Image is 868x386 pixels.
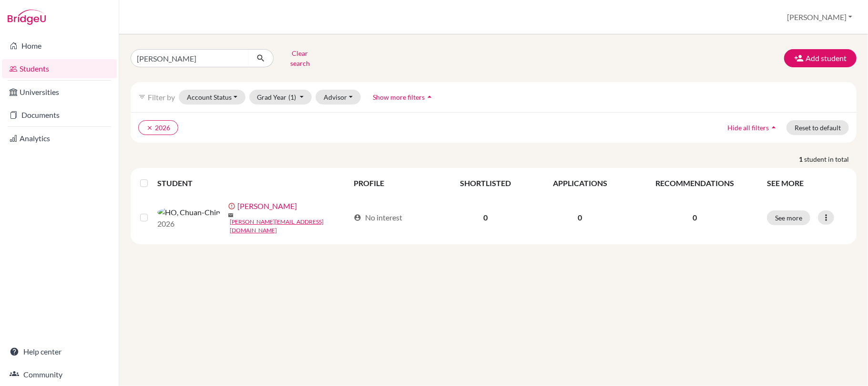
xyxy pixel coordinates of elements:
a: Analytics [2,129,117,148]
th: APPLICATIONS [531,172,628,195]
a: Home [2,36,117,55]
i: clear [146,125,153,131]
strong: 1 [799,154,804,164]
th: SEE MORE [761,172,853,195]
a: Students [2,59,117,78]
p: 2026 [157,218,220,230]
button: Reset to default [786,120,849,135]
span: Hide all filters [727,124,769,132]
th: SHORTLISTED [439,172,531,195]
span: Show more filters [373,93,425,101]
span: error_outline [228,202,237,210]
input: Find student by name... [131,49,249,67]
button: Show more filtersarrow_drop_up [365,90,442,104]
a: Help center [2,342,117,361]
a: Community [2,365,117,384]
i: filter_list [138,93,146,101]
button: See more [767,210,810,225]
img: Bridge-U [8,10,46,25]
a: Universities [2,83,117,102]
th: RECOMMENDATIONS [628,172,761,195]
a: [PERSON_NAME][EMAIL_ADDRESS][DOMAIN_NAME] [230,218,349,235]
button: clear2026 [138,120,178,135]
span: mail [228,212,234,218]
span: student in total [804,154,857,164]
i: arrow_drop_up [425,92,434,102]
button: Hide all filtersarrow_drop_up [719,120,786,135]
div: No interest [354,212,402,223]
button: Account Status [179,90,245,104]
th: PROFILE [348,172,439,195]
td: 0 [439,195,531,240]
button: Add student [784,49,857,67]
button: [PERSON_NAME] [783,8,857,26]
td: 0 [531,195,628,240]
button: Grad Year(1) [249,90,312,104]
i: arrow_drop_up [769,123,778,132]
a: [PERSON_NAME] [237,200,297,212]
span: (1) [289,93,296,101]
a: Documents [2,105,117,125]
button: Advisor [316,90,361,104]
img: HO, Chuan-Chin [157,207,220,218]
p: 0 [634,212,756,223]
span: Filter by [148,93,175,102]
span: account_circle [354,214,361,221]
th: STUDENT [157,172,348,195]
button: Clear search [274,46,327,71]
